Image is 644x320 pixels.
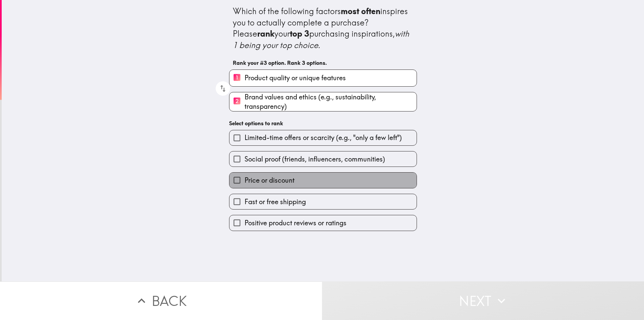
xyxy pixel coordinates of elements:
button: 1Product quality or unique features [229,70,417,86]
h6: Select options to rank [229,120,417,127]
h6: Rank your #3 option. Rank 3 options. [233,59,413,66]
span: Social proof (friends, influencers, communities) [245,154,385,164]
span: Fast or free shipping [245,197,306,207]
i: with 1 being your top choice. [233,29,411,50]
span: Price or discount [245,176,294,185]
b: rank [257,29,274,39]
button: 2Brand values and ethics (e.g., sustainability, transparency) [229,92,417,111]
div: Which of the following factors inspires you to actually complete a purchase? Please your purchasi... [233,6,413,51]
span: Positive product reviews or ratings [245,218,346,228]
b: most often [341,6,380,16]
button: Price or discount [229,173,417,188]
button: Limited-time offers or scarcity (e.g., "only a few left") [229,130,417,145]
button: Fast or free shipping [229,194,417,209]
button: Social proof (friends, influencers, communities) [229,151,417,167]
span: Limited-time offers or scarcity (e.g., "only a few left") [245,133,402,142]
span: Product quality or unique features [245,73,346,83]
b: top 3 [290,29,309,39]
button: Next [322,281,644,320]
button: Positive product reviews or ratings [229,215,417,230]
span: Brand values and ethics (e.g., sustainability, transparency) [245,92,417,111]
